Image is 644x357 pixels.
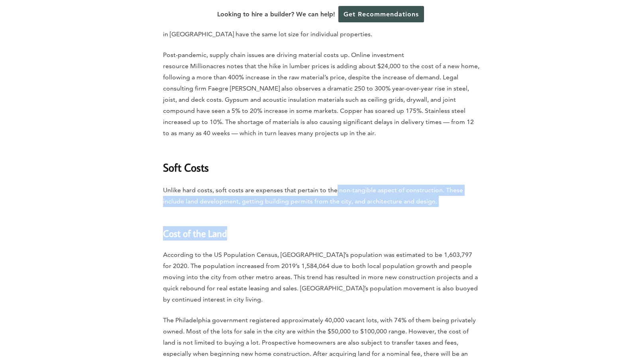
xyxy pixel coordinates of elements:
a: Get Recommendations [338,6,424,22]
p: According to the US Population Census, [GEOGRAPHIC_DATA]’s population was estimated to be 1,603,7... [163,249,481,305]
p: Post-pandemic, supply chain issues are driving material costs up. Online investment resource Mill... [163,49,481,139]
iframe: Drift Widget Chat Controller [491,300,634,347]
strong: Soft Costs [163,160,209,174]
p: Unlike hard costs, soft costs are expenses that pertain to the non-tangible aspect of constructio... [163,185,481,207]
strong: Cost of the Land [163,227,227,239]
